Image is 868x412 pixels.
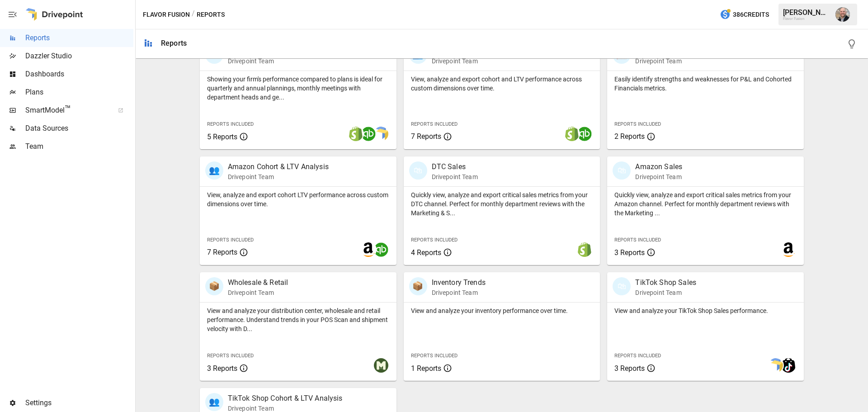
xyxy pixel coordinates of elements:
button: 386Credits [716,6,773,23]
img: quickbooks [577,127,592,141]
p: Drivepoint Team [635,172,682,181]
p: Drivepoint Team [635,57,681,66]
div: [PERSON_NAME] [783,8,830,17]
p: Drivepoint Team [432,288,486,297]
span: Reports Included [411,121,458,127]
p: View, analyze and export cohort LTV performance across custom dimensions over time. [207,190,389,208]
p: Showing your firm's performance compared to plans is ideal for quarterly and annual plannings, mo... [207,75,389,102]
div: 🛍 [613,277,631,295]
div: Flavor Fusion [783,17,830,21]
p: View and analyze your TikTok Shop Sales performance. [614,306,797,315]
p: TikTok Shop Cohort & LTV Analysis [228,393,343,404]
button: Flavor Fusion [143,9,190,20]
p: Amazon Sales [635,161,682,172]
img: shopify [577,242,592,257]
span: 386 Credits [733,9,769,20]
div: 🛍 [409,161,427,180]
span: Reports Included [207,237,254,243]
button: Dustin Jacobson [830,2,855,27]
p: Drivepoint Team [228,172,329,181]
span: Reports Included [614,353,661,359]
p: Drivepoint Team [432,172,478,181]
img: smart model [374,127,388,141]
span: Team [25,141,133,152]
span: Reports Included [614,237,661,243]
div: 👥 [205,393,223,411]
img: smart model [769,358,783,373]
span: Reports Included [411,237,458,243]
span: Settings [25,398,133,408]
p: DTC Sales [432,161,478,172]
p: Wholesale & Retail [228,277,288,288]
p: Drivepoint Team [228,288,288,297]
p: TikTok Shop Sales [635,277,696,288]
span: 3 Reports [614,248,645,257]
img: amazon [781,242,796,257]
span: Reports Included [411,353,458,359]
p: Drivepoint Team [635,288,696,297]
span: 2 Reports [614,132,645,141]
p: Amazon Cohort & LTV Analysis [228,161,329,172]
p: Quickly view, analyze and export critical sales metrics from your Amazon channel. Perfect for mon... [614,190,797,218]
p: View and analyze your inventory performance over time. [411,306,593,315]
div: 📦 [409,277,427,295]
span: 5 Reports [207,133,237,141]
p: Quickly view, analyze and export critical sales metrics from your DTC channel. Perfect for monthl... [411,190,593,218]
p: View, analyze and export cohort and LTV performance across custom dimensions over time. [411,75,593,93]
p: View and analyze your distribution center, wholesale and retail performance. Understand trends in... [207,306,389,333]
p: Drivepoint Team [432,57,520,66]
span: Data Sources [25,123,133,134]
img: quickbooks [374,242,388,257]
span: Reports Included [207,121,254,127]
span: SmartModel [25,105,108,116]
span: 3 Reports [207,364,237,373]
span: Dashboards [25,69,133,80]
img: shopify [565,127,579,141]
div: 👥 [205,161,223,180]
img: quickbooks [361,127,376,141]
img: muffindata [374,358,388,373]
span: Plans [25,87,133,98]
div: / [192,9,195,20]
span: 7 Reports [207,248,237,256]
div: 🛍 [613,161,631,180]
span: Reports [25,33,133,43]
p: Inventory Trends [432,277,486,288]
span: 1 Reports [411,364,441,373]
img: amazon [361,242,376,257]
span: Reports Included [614,121,661,127]
span: ™ [65,104,71,115]
span: 4 Reports [411,248,441,257]
span: Reports Included [207,353,254,359]
div: Reports [161,39,187,47]
span: 7 Reports [411,132,441,141]
span: Dazzler Studio [25,51,133,62]
img: Dustin Jacobson [835,7,850,22]
img: shopify [349,127,363,141]
img: tiktok [781,358,796,373]
span: 3 Reports [614,364,645,373]
p: Easily identify strengths and weaknesses for P&L and Cohorted Financials metrics. [614,75,797,93]
div: 📦 [205,277,223,295]
p: Drivepoint Team [228,57,285,66]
